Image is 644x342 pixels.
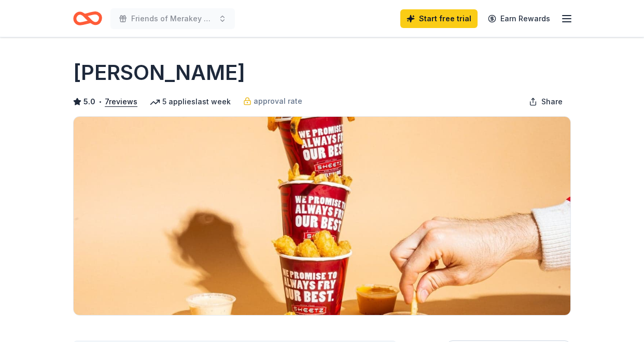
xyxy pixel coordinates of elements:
img: Image for Sheetz [74,117,570,315]
h1: [PERSON_NAME] [73,58,245,87]
button: Friends of Merakey AVS Golf Celebration! [110,8,235,29]
a: approval rate [243,95,302,107]
span: Friends of Merakey AVS Golf Celebration! [131,12,214,25]
span: approval rate [254,95,302,107]
div: 5 applies last week [150,95,231,108]
span: Share [541,95,563,108]
span: 5.0 [83,95,95,108]
button: Share [521,91,571,112]
button: 7reviews [105,95,137,108]
a: Home [73,6,102,31]
a: Start free trial [400,9,478,28]
span: • [99,98,102,106]
a: Earn Rewards [482,9,556,28]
